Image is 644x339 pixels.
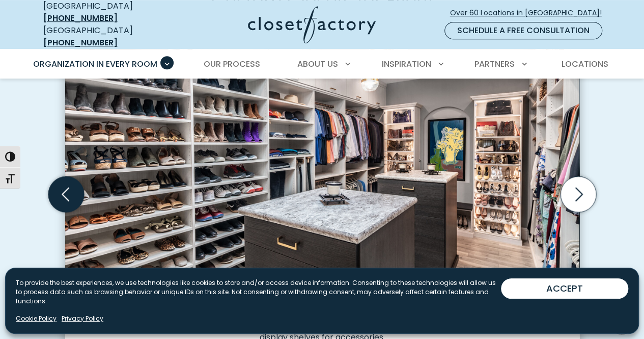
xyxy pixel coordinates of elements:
[44,172,88,216] button: Previous slide
[556,172,600,216] button: Next slide
[501,278,628,299] button: ACCEPT
[43,37,118,48] a: [PHONE_NUMBER]
[16,278,501,306] p: To provide the best experiences, we use technologies like cookies to store and/or access device i...
[450,4,610,22] a: Over 60 Locations in [GEOGRAPHIC_DATA]!
[33,58,157,70] span: Organization in Every Room
[43,12,118,24] a: [PHONE_NUMBER]
[204,58,260,70] span: Our Process
[450,8,610,18] span: Over 60 Locations in [GEOGRAPHIC_DATA]!
[444,22,602,39] a: Schedule a Free Consultation
[382,58,431,70] span: Inspiration
[248,6,376,43] img: Closet Factory Logo
[297,58,338,70] span: About Us
[26,50,619,79] nav: Primary Menu
[65,45,579,314] img: Modern custom closet with dual islands, extensive shoe storage, hanging sections for men’s and wo...
[62,314,103,323] a: Privacy Policy
[43,24,168,49] div: [GEOGRAPHIC_DATA]
[16,314,57,323] a: Cookie Policy
[561,58,608,70] span: Locations
[474,58,515,70] span: Partners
